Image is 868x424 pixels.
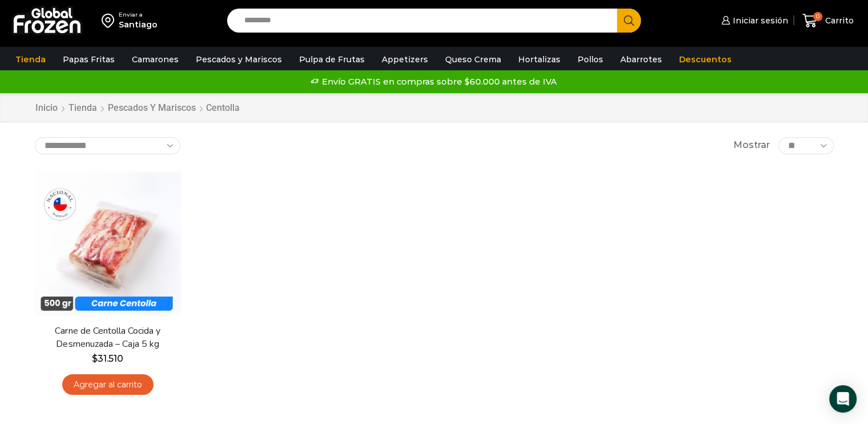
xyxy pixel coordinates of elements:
a: 0 Carrito [800,7,857,34]
bdi: 31.510 [92,353,123,364]
span: 0 [813,12,822,21]
a: Pulpa de Frutas [293,49,370,70]
a: Hortalizas [512,49,566,70]
a: Pescados y Mariscos [190,49,288,70]
a: Tienda [68,102,98,115]
span: $ [92,353,98,364]
img: address-field-icon.svg [102,11,119,30]
a: Pollos [572,49,609,70]
a: Carne de Centolla Cocida y Desmenuzada – Caja 5 kg [42,325,173,351]
a: Tienda [10,49,51,70]
div: Santiago [119,19,158,30]
h1: Centolla [206,102,240,113]
a: Abarrotes [615,49,668,70]
select: Pedido de la tienda [35,137,180,154]
button: Search button [617,9,641,33]
a: Camarones [126,49,184,70]
span: Iniciar sesión [730,15,788,26]
a: Appetizers [376,49,434,70]
a: Papas Fritas [57,49,120,70]
nav: Breadcrumb [35,102,240,115]
a: Queso Crema [439,49,507,70]
a: Descuentos [673,49,737,70]
span: Mostrar [733,139,770,152]
a: Iniciar sesión [718,9,788,32]
div: Enviar a [119,11,158,19]
a: Pescados y Mariscos [107,102,196,115]
div: Open Intercom Messenger [829,385,857,413]
span: Carrito [822,15,854,26]
a: Agregar al carrito: “Carne de Centolla Cocida y Desmenuzada - Caja 5 kg” [62,374,154,395]
a: Inicio [35,102,58,115]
